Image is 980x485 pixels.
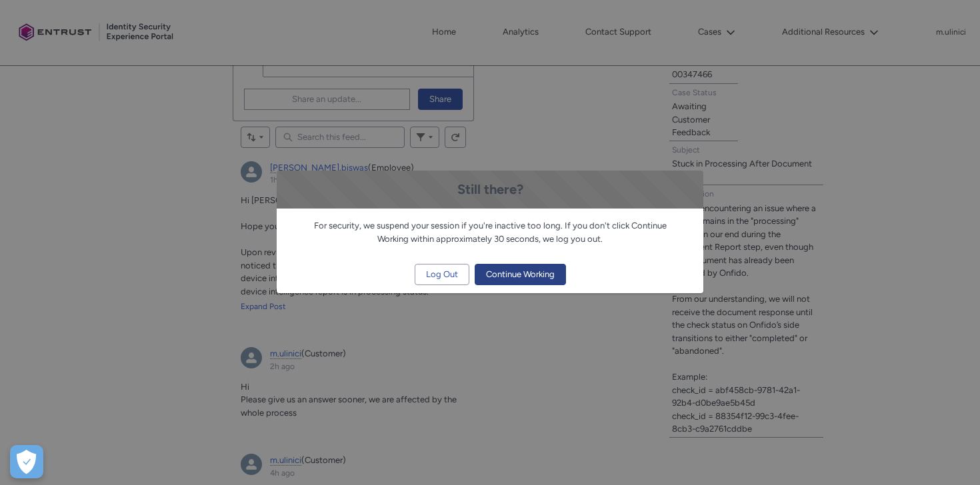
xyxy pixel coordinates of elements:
[415,264,469,285] button: Log Out
[314,221,667,244] span: For security, we suspend your session if you're inactive too long. If you don't click Continue Wo...
[475,264,566,285] button: Continue Working
[10,445,43,478] button: Open Preferences
[457,181,523,197] span: Still there?
[10,445,43,478] div: Cookie Preferences
[426,264,458,284] span: Log Out
[486,264,555,284] span: Continue Working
